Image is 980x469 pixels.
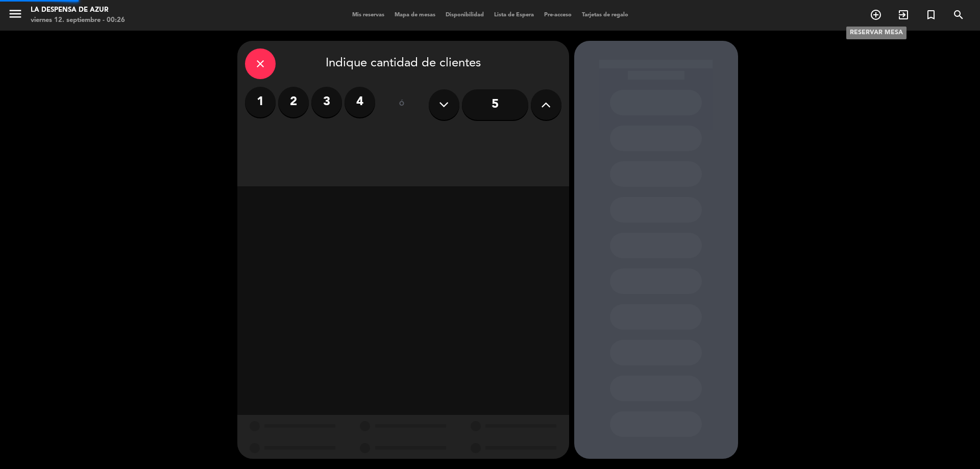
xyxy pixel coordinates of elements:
[385,87,419,122] div: ó
[870,9,882,21] i: add_circle_outline
[489,12,539,18] span: Lista de Espera
[539,12,577,18] span: Pre-acceso
[254,58,266,70] i: close
[389,12,440,18] span: Mapa de mesas
[345,87,375,117] label: 4
[925,9,937,21] i: turned_in_not
[245,48,561,79] div: Indique cantidad de clientes
[245,87,276,117] label: 1
[347,12,389,18] span: Mis reservas
[577,12,633,18] span: Tarjetas de regalo
[31,5,125,15] div: La Despensa de Azur
[440,12,489,18] span: Disponibilidad
[846,27,906,39] div: RESERVAR MESA
[31,15,125,26] div: viernes 12. septiembre - 00:26
[897,9,910,21] i: exit_to_app
[8,6,23,25] button: menu
[311,87,342,117] label: 3
[952,9,965,21] i: search
[278,87,309,117] label: 2
[8,6,23,21] i: menu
